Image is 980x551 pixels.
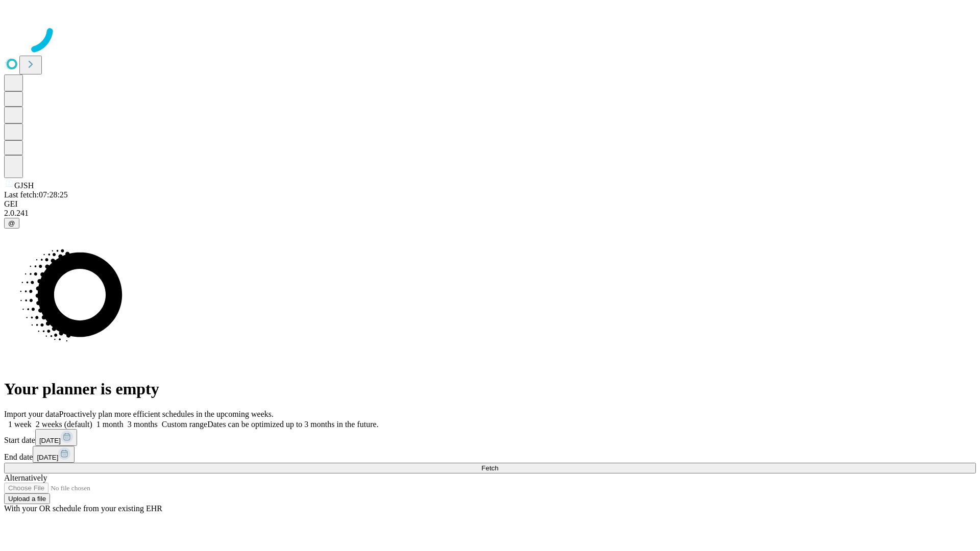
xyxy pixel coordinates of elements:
[4,410,59,418] span: Import your data
[8,420,32,429] span: 1 week
[4,493,50,504] button: Upload a file
[4,218,19,229] button: @
[96,420,124,429] span: 1 month
[4,209,976,218] div: 2.0.241
[36,420,92,429] span: 2 weeks (default)
[4,380,976,398] h1: Your planner is empty
[35,429,77,446] button: [DATE]
[4,473,47,482] span: Alternatively
[39,437,61,444] span: [DATE]
[162,420,207,429] span: Custom range
[37,454,58,461] span: [DATE]
[14,181,34,190] span: GJSH
[4,429,976,446] div: Start date
[207,420,378,429] span: Dates can be optimized up to 3 months in the future.
[4,463,976,473] button: Fetch
[4,199,976,209] div: GEI
[8,219,15,227] span: @
[4,190,68,199] span: Last fetch: 07:28:25
[128,420,158,429] span: 3 months
[481,464,498,472] span: Fetch
[33,446,75,463] button: [DATE]
[59,410,274,418] span: Proactively plan more efficient schedules in the upcoming weeks.
[4,504,162,513] span: With your OR schedule from your existing EHR
[4,446,976,463] div: End date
